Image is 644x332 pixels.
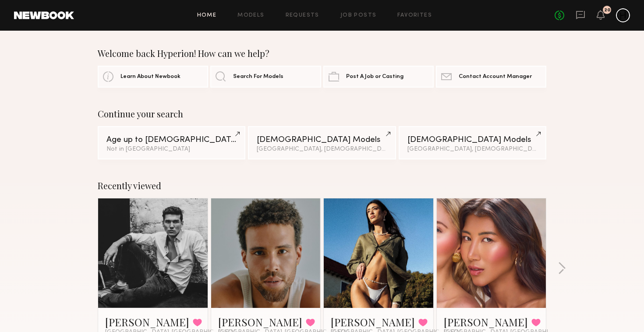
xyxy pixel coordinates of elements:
div: Welcome back Hyperion! How can we help? [98,48,546,59]
a: [PERSON_NAME] [105,315,189,329]
div: [GEOGRAPHIC_DATA], [DEMOGRAPHIC_DATA] / [DEMOGRAPHIC_DATA] [407,146,538,152]
a: Learn About Newbook [98,66,208,88]
span: Learn About Newbook [120,74,180,80]
div: [DEMOGRAPHIC_DATA] Models [407,136,538,144]
div: [DEMOGRAPHIC_DATA] Models [257,136,387,144]
a: Requests [286,13,319,18]
a: [DEMOGRAPHIC_DATA] Models[GEOGRAPHIC_DATA], [DEMOGRAPHIC_DATA] / [DEMOGRAPHIC_DATA] [248,126,396,159]
a: [PERSON_NAME] [331,315,415,329]
div: Not in [GEOGRAPHIC_DATA] [106,146,237,152]
a: [PERSON_NAME] [218,315,302,329]
div: Continue your search [98,109,546,119]
div: Age up to [DEMOGRAPHIC_DATA]. [106,136,237,144]
span: Search For Models [233,74,283,80]
a: Models [237,13,264,18]
a: Search For Models [210,66,321,88]
a: Age up to [DEMOGRAPHIC_DATA].Not in [GEOGRAPHIC_DATA] [98,126,245,159]
div: Recently viewed [98,180,546,191]
div: 20 [604,8,610,13]
span: Post A Job or Casting [346,74,403,80]
a: Contact Account Manager [436,66,546,88]
span: Contact Account Manager [459,74,532,80]
div: [GEOGRAPHIC_DATA], [DEMOGRAPHIC_DATA] / [DEMOGRAPHIC_DATA] [257,146,387,152]
a: Post A Job or Casting [323,66,434,88]
a: [DEMOGRAPHIC_DATA] Models[GEOGRAPHIC_DATA], [DEMOGRAPHIC_DATA] / [DEMOGRAPHIC_DATA] [399,126,546,159]
a: [PERSON_NAME] [444,315,528,329]
a: Home [197,13,217,18]
a: Favorites [397,13,432,18]
a: Job Posts [340,13,377,18]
